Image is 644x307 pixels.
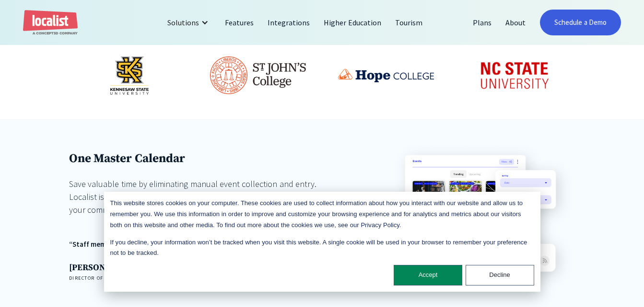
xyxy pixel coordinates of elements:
[69,239,329,250] div: “Staff members have told me that Localist makes their lives much easier.”
[218,11,261,34] a: Features
[110,198,534,230] p: This website stores cookies on your computer. These cookies are used to collect information about...
[317,11,388,34] a: Higher Education
[499,11,533,34] a: About
[394,265,462,285] button: Accept
[110,56,149,95] img: Kennesaw State University logo
[23,10,78,35] a: home
[261,11,317,34] a: Integrations
[210,56,306,94] img: St John's College logo
[69,274,329,282] h4: Director of Web Communications, [GEOGRAPHIC_DATA]
[466,265,534,285] button: Decline
[110,237,534,259] p: If you decline, your information won’t be tracked when you visit this website. A single cookie wi...
[471,55,558,96] img: NC State University logo
[388,11,430,34] a: Tourism
[69,177,329,216] div: Save valuable time by eliminating manual event collection and entry. Localist is built to aggrega...
[338,69,434,82] img: Hope College logo
[69,151,185,166] strong: One Master Calendar
[540,10,621,35] a: Schedule a Demo
[167,17,199,28] div: Solutions
[104,192,540,292] div: Cookie banner
[466,11,499,34] a: Plans
[69,262,137,273] strong: [PERSON_NAME]
[160,11,218,34] div: Solutions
